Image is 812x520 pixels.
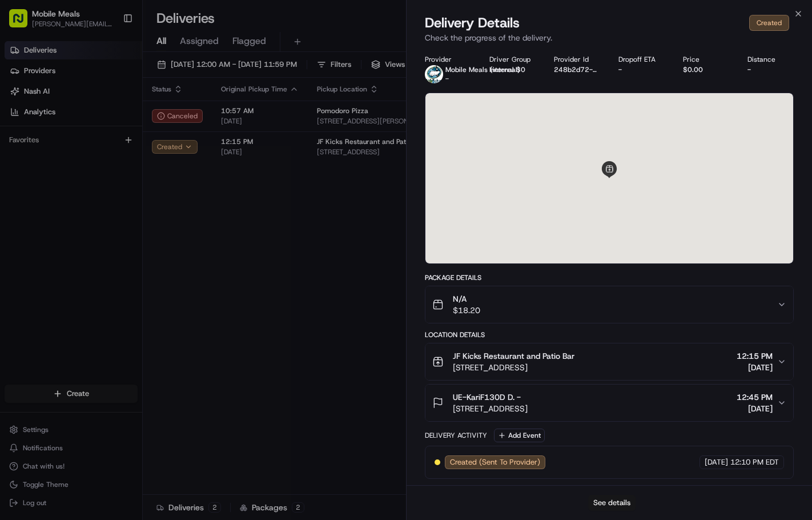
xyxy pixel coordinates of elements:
span: [DATE] [737,362,773,373]
span: Mobile Meals (internal) [445,65,520,74]
div: $0.00 [683,65,729,74]
span: [DATE] [737,403,773,414]
span: 12:10 PM EDT [730,457,779,467]
span: [STREET_ADDRESS] [453,403,528,414]
div: - [747,65,794,74]
button: 248b2d72-a3ec-ebf3-3375-455847ffb06d [554,65,600,74]
div: Driver Group [489,55,536,64]
div: Internal $0 [489,65,536,74]
div: Provider Id [554,55,600,64]
span: Created (Sent To Provider) [450,457,540,467]
span: - [445,74,449,83]
button: JF Kicks Restaurant and Patio Bar[STREET_ADDRESS]12:15 PM[DATE] [425,343,793,380]
span: [DATE] [705,457,728,467]
span: UE-KariF130D D. - [453,391,521,403]
div: Price [683,55,729,64]
span: Delivery Details [425,14,520,32]
button: UE-KariF130D D. -[STREET_ADDRESS]12:45 PM[DATE] [425,385,793,421]
span: 12:15 PM [737,350,773,362]
div: Provider [425,55,471,64]
p: Check the progress of the delivery. [425,32,794,43]
button: Add Event [494,429,545,442]
button: See details [588,495,636,511]
img: MM.png [425,65,443,83]
div: Package Details [425,273,794,282]
span: $18.20 [453,305,480,316]
div: Distance [747,55,794,64]
span: 12:45 PM [737,391,773,403]
button: N/A$18.20 [425,286,793,323]
div: Dropoff ETA [618,55,665,64]
span: JF Kicks Restaurant and Patio Bar [453,350,574,362]
div: Delivery Activity [425,431,487,440]
span: Pylon [114,63,138,71]
span: N/A [453,293,480,305]
span: [STREET_ADDRESS] [453,362,574,373]
div: Location Details [425,330,794,339]
div: - [618,65,665,74]
a: Powered byPylon [81,62,138,71]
